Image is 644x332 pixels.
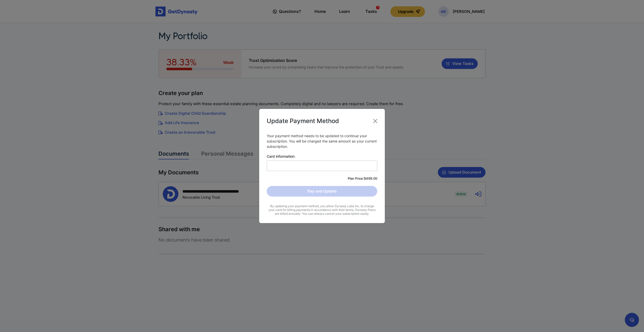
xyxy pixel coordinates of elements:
[267,204,377,216] div: By updating your payment method, you allow Dynasty Labs Inc. to charge your card for billing paym...
[267,154,377,158] span: Card information:
[267,133,377,149] p: Your payment method needs to be updated to continue your subscription. You will be charged the sa...
[371,117,379,125] button: Close
[267,116,339,126] div: Update Payment Method
[270,163,374,168] iframe: Secure card payment input frame
[267,176,377,181] div: Plan Price: $499.00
